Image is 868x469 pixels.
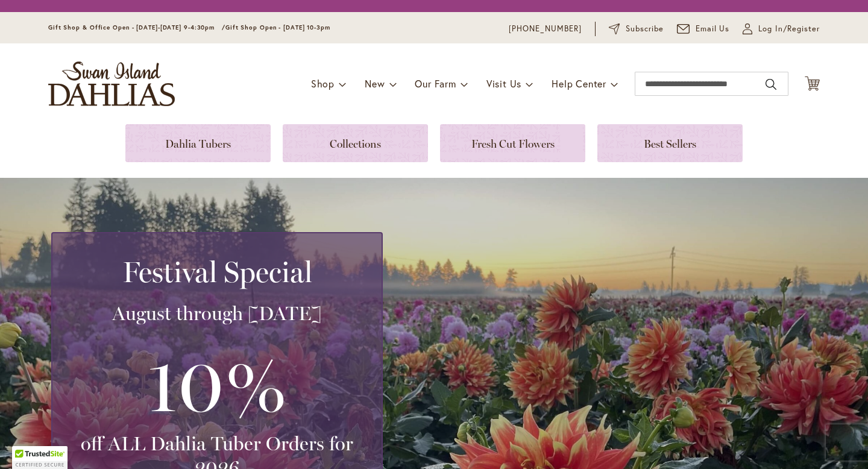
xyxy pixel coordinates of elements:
span: Gift Shop Open - [DATE] 10-3pm [225,24,330,31]
span: Shop [311,77,335,90]
span: Our Farm [415,77,456,90]
h3: August through [DATE] [67,301,367,326]
span: Subscribe [626,23,664,35]
a: store logo [48,61,175,106]
span: Help Center [552,77,606,90]
span: Log In/Register [758,23,820,35]
a: Email Us [677,23,730,35]
a: Log In/Register [743,23,820,35]
span: Email Us [696,23,730,35]
div: TrustedSite Certified [12,446,68,469]
span: Gift Shop & Office Open - [DATE]-[DATE] 9-4:30pm / [48,24,225,31]
h2: Festival Special [67,255,367,289]
button: Search [766,75,776,94]
span: New [365,77,385,90]
a: [PHONE_NUMBER] [509,23,582,35]
span: Visit Us [486,77,521,90]
h3: 10% [67,338,367,432]
a: Subscribe [609,23,664,35]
